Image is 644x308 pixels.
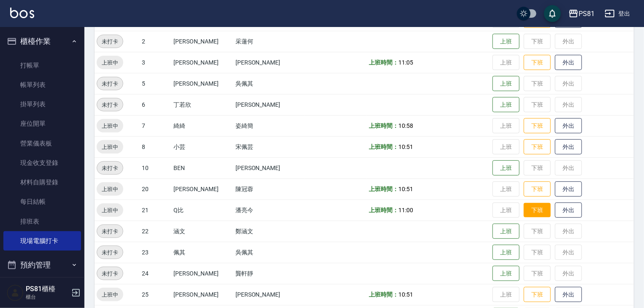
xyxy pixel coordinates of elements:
td: 吳佩其 [233,73,305,94]
span: 未打卡 [97,37,123,46]
span: 未打卡 [97,100,123,109]
a: 營業儀表板 [3,134,81,153]
span: 上班中 [97,185,123,194]
td: 3 [140,52,172,73]
div: PS81 [579,8,595,19]
td: [PERSON_NAME] [172,52,233,73]
button: 下班 [524,55,551,70]
td: 20 [140,178,172,200]
button: 外出 [555,181,582,197]
button: 下班 [524,139,551,155]
button: 下班 [524,287,551,303]
td: [PERSON_NAME] [233,52,305,73]
button: 下班 [524,181,551,197]
td: [PERSON_NAME] [172,31,233,52]
td: 采蓮何 [233,31,305,52]
span: 10:51 [398,186,413,192]
a: 座位開單 [3,114,81,133]
button: 下班 [524,118,551,134]
span: 11:00 [398,207,413,213]
td: 2 [140,31,172,52]
button: 櫃檯作業 [3,30,81,52]
h5: PS81櫃檯 [26,285,69,293]
span: 未打卡 [97,164,123,173]
td: 23 [140,242,172,263]
td: 宋佩芸 [233,136,305,157]
td: 潘亮今 [233,200,305,221]
span: 11:05 [398,59,413,66]
td: Q比 [172,200,233,221]
td: [PERSON_NAME] [172,73,233,94]
button: 外出 [555,203,582,218]
b: 上班時間： [369,291,399,298]
td: 22 [140,221,172,242]
td: 鄭涵文 [233,221,305,242]
a: 現金收支登錄 [3,153,81,173]
td: 小芸 [172,136,233,157]
img: Person [7,284,24,301]
td: 6 [140,94,172,115]
span: 未打卡 [97,79,123,88]
span: 未打卡 [97,227,123,236]
button: 報表及分析 [3,276,81,298]
button: 外出 [555,55,582,70]
td: 綺綺 [172,115,233,136]
b: 上班時間： [369,122,399,129]
button: 上班 [492,160,520,176]
td: 龔軒靜 [233,263,305,284]
td: [PERSON_NAME] [172,263,233,284]
td: 陳冠蓉 [233,178,305,200]
a: 排班表 [3,212,81,231]
button: PS81 [565,5,598,22]
span: 未打卡 [97,248,123,257]
td: 吳佩其 [233,242,305,263]
span: 10:51 [398,143,413,150]
span: 上班中 [97,143,123,151]
td: BEN [172,157,233,178]
button: 上班 [492,34,520,49]
button: 下班 [524,203,551,218]
button: 外出 [555,287,582,303]
td: 佩其 [172,242,233,263]
td: 10 [140,157,172,178]
button: 上班 [492,245,520,260]
button: 上班 [492,97,520,113]
a: 現場電腦打卡 [3,231,81,251]
a: 材料自購登錄 [3,173,81,192]
button: 上班 [492,76,520,92]
span: 未打卡 [97,269,123,278]
td: [PERSON_NAME] [233,94,305,115]
button: save [544,5,561,22]
td: 姿綺簡 [233,115,305,136]
td: 21 [140,200,172,221]
button: 上班 [492,224,520,239]
span: 10:58 [398,122,413,129]
a: 帳單列表 [3,75,81,95]
button: 登出 [601,6,634,22]
td: 8 [140,136,172,157]
img: Logo [10,8,34,18]
td: [PERSON_NAME] [172,178,233,200]
button: 外出 [555,139,582,155]
td: 丁若欣 [172,94,233,115]
td: 24 [140,263,172,284]
td: 5 [140,73,172,94]
td: [PERSON_NAME] [172,284,233,305]
a: 每日結帳 [3,192,81,211]
span: 上班中 [97,290,123,299]
td: 7 [140,115,172,136]
b: 上班時間： [369,59,399,66]
button: 預約管理 [3,254,81,276]
span: 上班中 [97,122,123,130]
td: [PERSON_NAME] [233,157,305,178]
button: 上班 [492,266,520,281]
a: 打帳單 [3,56,81,75]
button: 外出 [555,118,582,134]
span: 10:51 [398,291,413,298]
td: 涵文 [172,221,233,242]
a: 掛單列表 [3,95,81,114]
b: 上班時間： [369,143,399,150]
p: 櫃台 [26,293,69,301]
b: 上班時間： [369,186,399,192]
b: 上班時間： [369,207,399,213]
